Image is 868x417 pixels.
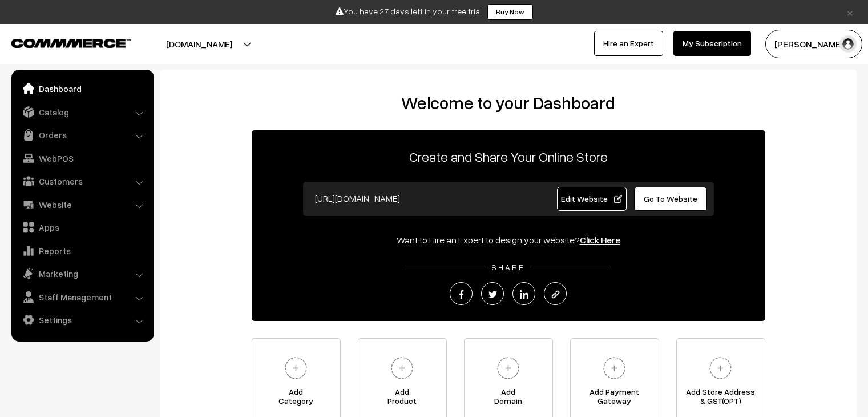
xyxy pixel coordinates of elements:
[11,39,131,47] img: COMMMERCE
[280,352,312,384] img: plus.svg
[14,310,150,330] a: Settings
[557,187,627,211] a: Edit Website
[765,30,862,58] button: [PERSON_NAME]
[634,187,708,211] a: Go To Website
[594,31,663,56] a: Hire an Expert
[14,78,150,99] a: Dashboard
[571,387,659,410] span: Add Payment Gateway
[677,387,765,410] span: Add Store Address & GST(OPT)
[252,233,765,247] div: Want to Hire an Expert to design your website?
[14,194,150,215] a: Website
[14,287,150,307] a: Staff Management
[171,93,845,113] h2: Welcome to your Dashboard
[14,240,150,261] a: Reports
[386,352,418,384] img: plus.svg
[358,387,446,410] span: Add Product
[465,387,552,410] span: Add Domain
[14,102,150,122] a: Catalog
[842,5,858,19] a: ×
[644,194,697,203] span: Go To Website
[126,30,272,58] button: [DOMAIN_NAME]
[492,352,524,384] img: plus.svg
[11,35,111,49] a: COMMMERCE
[252,387,340,410] span: Add Category
[705,352,736,384] img: plus.svg
[673,31,751,56] a: My Subscription
[252,146,765,167] p: Create and Share Your Online Store
[4,4,864,20] div: You have 27 days left in your free trial
[486,262,531,272] span: SHARE
[14,171,150,191] a: Customers
[14,217,150,238] a: Apps
[487,4,533,20] a: Buy Now
[561,194,622,203] span: Edit Website
[839,35,857,53] img: user
[14,263,150,284] a: Marketing
[14,125,150,145] a: Orders
[599,352,630,384] img: plus.svg
[14,148,150,169] a: WebPOS
[580,234,620,246] a: Click Here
